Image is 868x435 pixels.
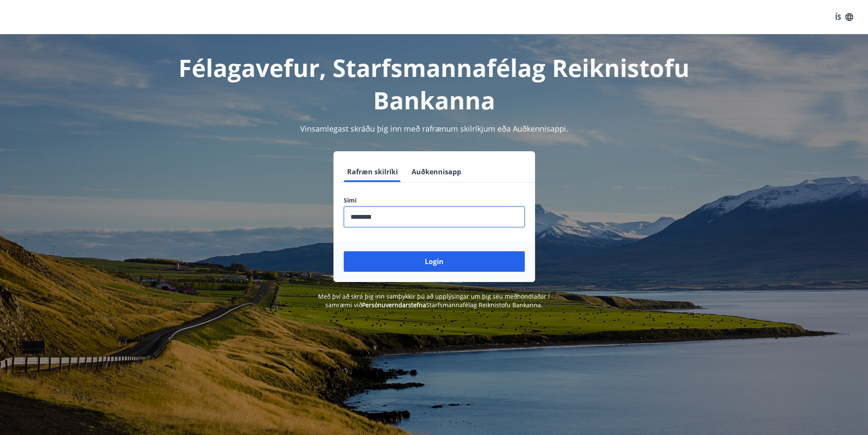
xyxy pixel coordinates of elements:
span: Með því að skrá þig inn samþykkir þú að upplýsingar um þig séu meðhöndlaðar í samræmi við Starfsm... [318,292,550,309]
span: Vinsamlegast skráðu þig inn með rafrænum skilríkjum eða Auðkennisappi. [300,123,568,134]
label: Sími [344,196,525,205]
button: Auðkennisapp [408,162,465,182]
a: Persónuverndarstefna [362,301,426,309]
button: Rafræn skilríki [344,162,401,182]
h1: Félagavefur, Starfsmannafélag Reiknistofu Bankanna [137,51,731,116]
button: ÍS [830,9,858,25]
button: Login [344,251,525,272]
